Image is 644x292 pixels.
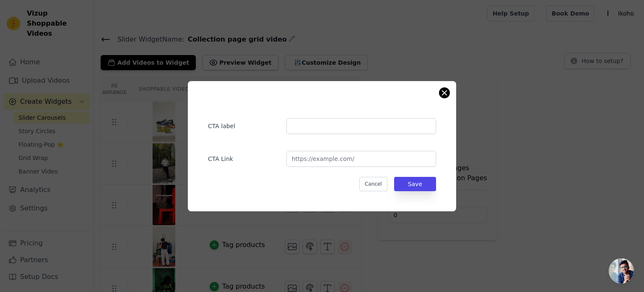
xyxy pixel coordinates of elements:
button: Close modal [439,88,449,98]
label: CTA Link [208,151,280,163]
input: https://example.com/ [286,151,436,167]
label: CTA label [208,118,280,130]
button: Cancel [359,177,387,191]
a: Open chat [609,258,634,284]
button: Save [394,177,436,191]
